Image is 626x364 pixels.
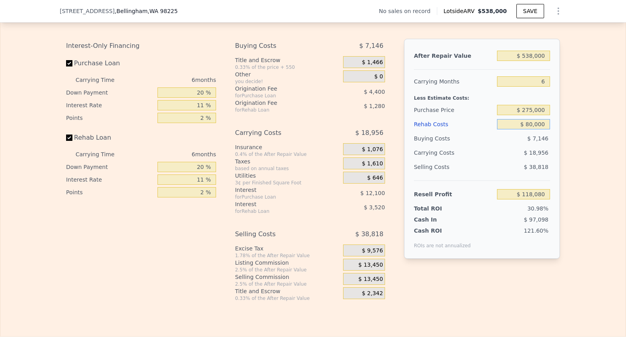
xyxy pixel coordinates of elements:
[444,7,478,15] span: Lotside ARV
[76,74,127,86] div: Carrying Time
[374,73,383,80] span: $ 0
[364,204,385,210] span: $ 3,520
[359,276,383,283] span: $ 13,450
[235,107,323,113] div: for Rehab Loan
[130,148,216,161] div: 6 months
[235,126,323,140] div: Carrying Costs
[360,190,385,196] span: $ 12,100
[527,135,548,142] span: $ 7,146
[364,89,385,95] span: $ 4,400
[414,227,471,235] div: Cash ROI
[235,93,323,99] div: for Purchase Loan
[414,187,494,201] div: Resell Profit
[414,74,494,89] div: Carrying Months
[478,8,507,14] span: $538,000
[362,290,383,297] span: $ 2,342
[524,164,548,170] span: $ 38,818
[355,126,383,140] span: $ 18,956
[235,64,340,70] div: 0.33% of the price + 550
[76,148,127,161] div: Carrying Time
[235,172,340,180] div: Utilities
[524,150,548,156] span: $ 18,956
[148,8,178,14] span: , WA 98225
[66,135,72,141] input: Rehab Loan
[235,85,323,93] div: Origination Fee
[527,205,548,212] span: 30.98%
[66,39,216,53] div: Interest-Only Financing
[66,86,154,99] div: Down Payment
[235,78,340,85] div: you decide!
[359,39,383,53] span: $ 7,146
[367,174,383,182] span: $ 646
[66,56,154,70] label: Purchase Loan
[235,143,340,151] div: Insurance
[362,59,383,66] span: $ 1,466
[235,200,323,208] div: Interest
[524,227,548,234] span: 121.60%
[235,99,323,107] div: Origination Fee
[414,131,494,146] div: Buying Costs
[235,56,340,64] div: Title and Escrow
[235,70,340,78] div: Other
[235,259,340,267] div: Listing Commission
[235,227,323,241] div: Selling Costs
[359,262,383,269] span: $ 13,450
[524,216,548,223] span: $ 97,098
[235,287,340,295] div: Title and Escrow
[414,49,494,63] div: After Repair Value
[516,4,544,18] button: SAVE
[550,3,566,19] button: Show Options
[130,74,216,86] div: 6 months
[66,161,154,173] div: Down Payment
[362,160,383,167] span: $ 1,610
[235,208,323,214] div: for Rehab Loan
[235,180,340,186] div: 3¢ per Finished Square Foot
[414,89,550,103] div: Less Estimate Costs:
[115,7,178,15] span: , Bellingham
[66,186,154,199] div: Points
[414,103,494,117] div: Purchase Price
[362,146,383,153] span: $ 1,076
[66,173,154,186] div: Interest Rate
[414,117,494,131] div: Rehab Costs
[235,157,340,165] div: Taxes
[362,247,383,254] span: $ 9,576
[379,7,437,15] div: No sales on record
[235,267,340,273] div: 2.5% of the After Repair Value
[414,216,463,224] div: Cash In
[235,252,340,259] div: 1.78% of the After Repair Value
[66,112,154,124] div: Points
[414,146,463,160] div: Carrying Costs
[414,235,471,249] div: ROIs are not annualized
[235,165,340,172] div: based on annual taxes
[235,151,340,157] div: 0.4% of the After Repair Value
[60,7,115,15] span: [STREET_ADDRESS]
[66,131,154,145] label: Rehab Loan
[66,60,72,66] input: Purchase Loan
[235,295,340,301] div: 0.33% of the After Repair Value
[414,205,463,212] div: Total ROI
[414,160,494,174] div: Selling Costs
[364,103,385,109] span: $ 1,280
[235,281,340,287] div: 2.5% of the After Repair Value
[235,186,323,194] div: Interest
[235,245,340,252] div: Excise Tax
[235,273,340,281] div: Selling Commission
[355,227,383,241] span: $ 38,818
[235,39,323,53] div: Buying Costs
[66,99,154,112] div: Interest Rate
[235,194,323,200] div: for Purchase Loan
